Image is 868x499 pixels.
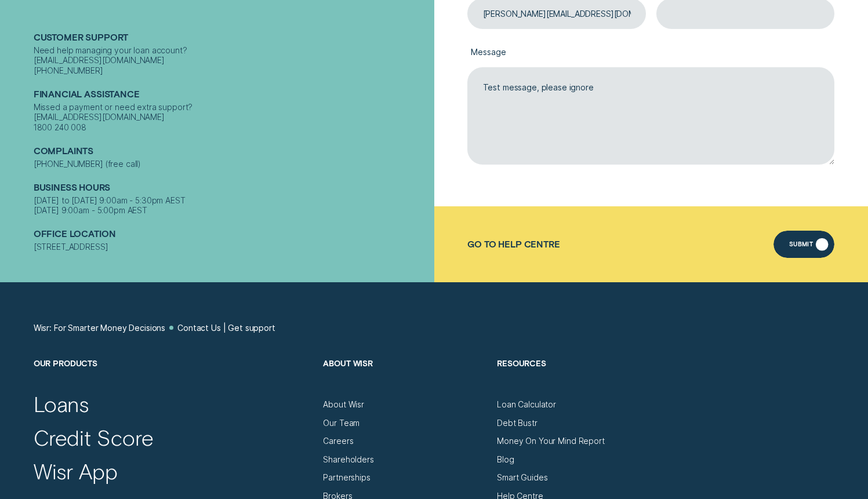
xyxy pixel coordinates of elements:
a: Our Team [323,418,359,428]
h2: Our Products [34,358,313,399]
a: Credit Score [34,424,154,451]
div: [PHONE_NUMBER] (free call) [34,159,429,169]
a: Wisr App [34,458,118,485]
h2: Financial assistance [34,89,429,102]
a: Loans [34,391,90,417]
h2: Office Location [34,228,429,242]
div: [DATE] to [DATE] 9:00am - 5:30pm AEST [DATE] 9:00am - 5:00pm AEST [34,195,429,216]
a: Contact Us | Get support [177,323,275,333]
a: Loan Calculator [497,399,556,410]
h2: About Wisr [323,358,486,399]
div: [STREET_ADDRESS] [34,242,429,252]
textarea: Test message, please ignore [467,67,834,165]
a: Money On Your Mind Report [497,436,605,446]
div: Missed a payment or need extra support? [EMAIL_ADDRESS][DOMAIN_NAME] 1800 240 008 [34,102,429,133]
h2: Business Hours [34,182,429,195]
a: Careers [323,436,353,446]
a: Blog [497,454,514,465]
a: Smart Guides [497,472,547,483]
a: Shareholders [323,454,373,465]
h2: Customer support [34,32,429,45]
a: About Wisr [323,399,364,410]
h2: Resources [497,358,660,399]
button: Submit [773,231,834,258]
a: Partnerships [323,472,370,483]
h2: Complaints [34,145,429,159]
a: Debt Bustr [497,418,537,428]
label: Message [467,39,834,67]
a: Wisr: For Smarter Money Decisions [34,323,165,333]
div: Need help managing your loan account? [EMAIL_ADDRESS][DOMAIN_NAME] [PHONE_NUMBER] [34,45,429,76]
a: Go to Help Centre [467,239,560,249]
